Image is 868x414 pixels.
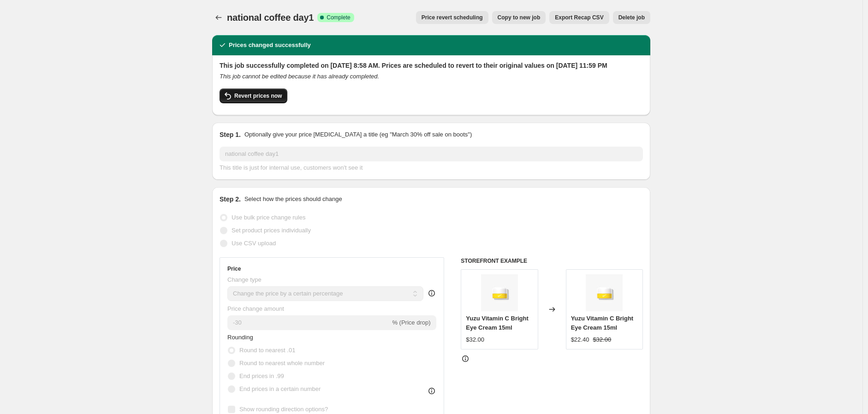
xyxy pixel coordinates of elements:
[227,315,390,330] input: -15
[244,130,472,139] p: Optionally give your price [MEDICAL_DATA] a title (eg "March 30% off sale on boots")
[618,14,645,21] span: Delete job
[239,347,295,354] span: Round to nearest .01
[220,195,241,204] h2: Step 2.
[422,14,483,21] span: Price revert scheduling
[220,73,379,80] i: This job cannot be edited because it has already completed.
[239,360,325,367] span: Round to nearest whole number
[481,274,518,311] img: yuzu_c_eyecream_thumb_64c25325-009d-4327-99f1-0f3b8c7fb225_80x.jpg
[466,315,529,331] span: Yuzu Vitamin C Bright Eye Cream 15ml
[571,335,589,344] div: $22.40
[239,406,328,413] span: Show rounding direction options?
[220,61,643,70] h2: This job successfully completed on [DATE] 8:58 AM. Prices are scheduled to revert to their origin...
[232,214,305,221] span: Use bulk price change rules
[227,305,284,312] span: Price change amount
[549,11,609,24] button: Export Recap CSV
[227,12,314,23] span: national coffee day1
[461,257,643,265] h6: STOREFRONT EXAMPLE
[492,11,546,24] button: Copy to new job
[466,335,484,344] div: $32.00
[586,274,623,311] img: yuzu_c_eyecream_thumb_64c25325-009d-4327-99f1-0f3b8c7fb225_80x.jpg
[244,195,342,204] p: Select how the prices should change
[220,164,363,171] span: This title is just for internal use, customers won't see it
[571,315,634,331] span: Yuzu Vitamin C Bright Eye Cream 15ml
[227,265,241,272] h3: Price
[498,14,541,21] span: Copy to new job
[555,14,603,21] span: Export Recap CSV
[220,147,643,161] input: 30% off holiday sale
[392,319,430,326] span: % (Price drop)
[427,289,436,298] div: help
[232,227,311,234] span: Set product prices individually
[227,334,253,341] span: Rounding
[234,92,282,100] span: Revert prices now
[613,11,650,24] button: Delete job
[416,11,488,24] button: Price revert scheduling
[239,385,321,392] span: End prices in a certain number
[220,130,241,139] h2: Step 1.
[229,41,311,50] h2: Prices changed successfully
[220,89,287,103] button: Revert prices now
[593,335,611,344] strike: $32.00
[327,14,350,21] span: Complete
[212,11,225,24] button: Price change jobs
[239,373,284,379] span: End prices in .99
[232,240,276,247] span: Use CSV upload
[227,276,262,283] span: Change type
